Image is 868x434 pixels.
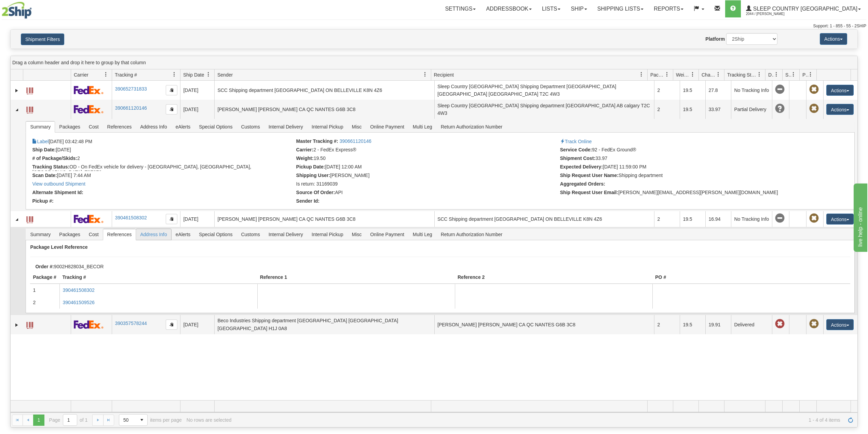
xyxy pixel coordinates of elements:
[560,173,822,179] li: Shipping department
[409,121,436,132] span: Multi Leg
[115,105,147,111] a: 390661120146
[136,415,147,425] span: select
[654,211,680,227] td: 2
[32,139,49,144] a: Label
[746,11,797,17] span: 2044 / [PERSON_NAME]
[296,155,558,162] li: 19.50
[166,320,177,330] button: Copy to clipboard
[652,271,850,284] th: PO #
[654,100,680,119] td: 2
[55,121,84,132] span: Packages
[26,84,33,95] a: Label
[296,138,338,144] strong: Master Tracking #:
[702,71,716,78] span: Charge
[21,33,64,45] button: Shipment Filters
[649,0,689,17] a: Reports
[26,104,33,114] a: Label
[705,100,731,119] td: 33.97
[63,415,77,425] input: Page 1
[13,106,20,113] a: Collapse
[32,164,294,171] li: OD - On FedEx vehicle for delivery - [GEOGRAPHIC_DATA], [GEOGRAPHIC_DATA], [GEOGRAPHIC_DATA], T2E8Z9
[172,229,195,240] span: eAlerts
[560,173,619,178] strong: Ship Request User Name:
[768,71,774,78] span: Delivery Status
[680,211,705,227] td: 19.5
[802,71,808,78] span: Pickup Status
[136,121,171,132] span: Address Info
[437,121,507,132] span: Return Authorization Number
[566,0,592,17] a: Ship
[100,69,112,80] a: Carrier filter column settings
[308,229,348,240] span: Internal Pickup
[180,211,214,227] td: [DATE]
[11,56,857,69] div: grid grouping header
[560,155,595,161] strong: Shipment Cost:
[296,198,320,204] strong: Sender Id:
[826,214,854,225] button: Actions
[852,182,867,252] iframe: chat widget
[826,85,854,96] button: Actions
[366,121,408,132] span: Online Payment
[680,315,705,334] td: 19.5
[214,211,434,227] td: [PERSON_NAME] [PERSON_NAME] CA QC NANTES G6B 3C8
[32,147,56,152] strong: Ship Date:
[30,296,59,309] td: 2
[136,229,171,240] span: Address Info
[296,190,335,195] strong: Source Of Order:
[119,414,182,426] span: items per page
[654,81,680,100] td: 2
[115,86,147,92] a: 390652731833
[166,104,177,114] button: Copy to clipboard
[32,138,294,145] li: [DATE] 03:42:48 PM
[59,271,257,284] th: Tracking #
[85,121,103,132] span: Cost
[434,81,654,100] td: Sleep Country [GEOGRAPHIC_DATA] Shipping Department [GEOGRAPHIC_DATA] [GEOGRAPHIC_DATA] [GEOGRAPH...
[26,121,55,132] span: Summary
[680,81,705,100] td: 19.5
[751,6,857,12] span: Sleep Country [GEOGRAPHIC_DATA]
[237,121,264,132] span: Customs
[166,214,177,224] button: Copy to clipboard
[26,213,33,224] a: Label
[172,121,195,132] span: eAlerts
[296,181,558,188] li: Is return: 31169039
[560,164,822,171] li: [DATE] 11:59:00 PM
[705,315,731,334] td: 19.91
[32,173,57,178] strong: Scan Date:
[217,71,233,78] span: Sender
[2,2,32,19] img: logo2044.jpg
[437,229,507,240] span: Return Authorization Number
[35,264,54,269] strong: Order #:
[809,104,819,113] span: Pickup Not Assigned
[236,417,840,423] span: 1 - 4 of 4 items
[560,155,822,162] li: 33.97
[30,271,59,284] th: Package #
[26,229,55,240] span: Summary
[687,69,699,80] a: Weight filter column settings
[741,0,866,17] a: Sleep Country [GEOGRAPHIC_DATA] 2044 / [PERSON_NAME]
[63,300,94,305] a: 390461509526
[754,69,765,80] a: Tracking Status filter column settings
[771,69,782,80] a: Delivery Status filter column settings
[560,139,592,144] a: Track Online
[636,69,647,80] a: Recipient filter column settings
[775,319,785,329] span: Late
[560,164,603,169] strong: Expected Delivery:
[661,69,673,80] a: Packages filter column settings
[785,71,791,78] span: Shipment Issues
[183,71,204,78] span: Ship Date
[265,121,307,132] span: Internal Delivery
[214,81,434,100] td: SCC Shipping department [GEOGRAPHIC_DATA] ON BELLEVILLE K8N 4Z6
[434,315,654,334] td: [PERSON_NAME] [PERSON_NAME] CA QC NANTES G6B 3C8
[296,173,330,178] strong: Shipping User:
[676,71,690,78] span: Weight
[409,229,436,240] span: Multi Leg
[74,320,104,329] img: 2 - FedEx Express®
[195,121,236,132] span: Special Options
[560,181,605,187] strong: Aggregated Orders:
[560,147,592,152] strong: Service Code:
[680,100,705,119] td: 19.5
[731,315,772,334] td: Delivered
[74,105,104,113] img: 2 - FedEx Express®
[180,81,214,100] td: [DATE]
